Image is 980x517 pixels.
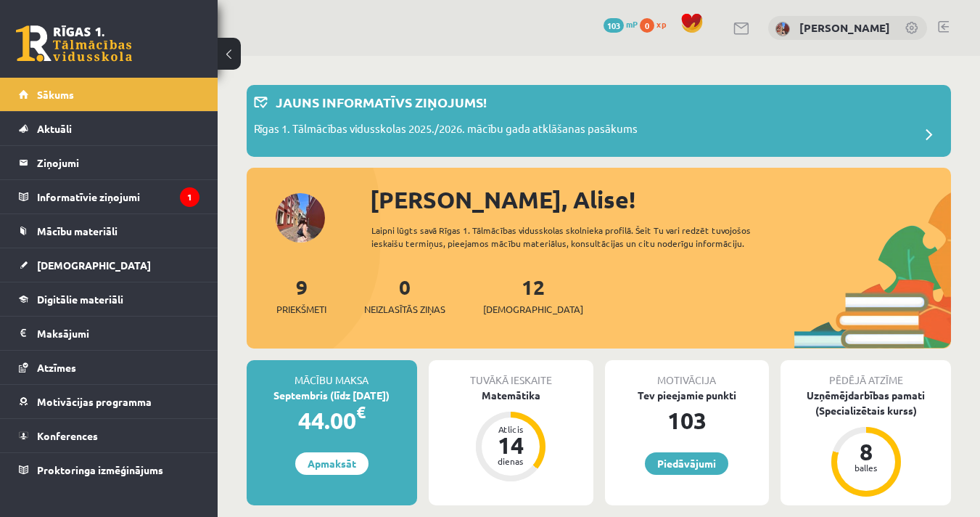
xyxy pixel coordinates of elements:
span: Atzīmes [37,361,76,374]
a: Maksājumi [19,317,199,350]
a: [PERSON_NAME] [799,20,890,35]
div: Septembris (līdz [DATE]) [247,388,417,403]
div: Atlicis [489,425,532,433]
div: balles [844,463,888,472]
a: Proktoringa izmēģinājums [19,453,199,487]
span: Priekšmeti [276,302,326,317]
div: Laipni lūgts savā Rīgas 1. Tālmācības vidusskolas skolnieka profilā. Šeit Tu vari redzēt tuvojošo... [371,224,794,250]
a: Piedāvājumi [645,452,728,475]
div: dienas [489,457,532,465]
a: 0 xp [640,18,673,30]
a: Ziņojumi [19,146,199,179]
span: € [356,402,366,423]
a: Atzīmes [19,351,199,384]
p: Jauns informatīvs ziņojums! [276,92,487,112]
a: Matemātika Atlicis 14 dienas [429,388,593,484]
span: Proktoringa izmēģinājums [37,463,163,476]
a: 12[DEMOGRAPHIC_DATA] [483,274,583,317]
span: [DEMOGRAPHIC_DATA] [483,302,583,317]
legend: Maksājumi [37,317,199,350]
legend: Ziņojumi [37,146,199,179]
div: Tev pieejamie punkti [605,388,770,403]
a: Mācību materiāli [19,214,199,248]
div: Pēdējā atzīme [781,360,951,388]
a: Sākums [19,78,199,111]
div: [PERSON_NAME], Alise! [370,182,951,217]
p: Rīgas 1. Tālmācības vidusskolas 2025./2026. mācību gada atklāšanas pasākums [254,121,638,141]
a: Informatīvie ziņojumi1 [19,180,199,213]
span: 0 [640,18,654,33]
span: Mācību materiāli [37,224,118,237]
legend: Informatīvie ziņojumi [37,180,199,213]
span: Aktuāli [37,122,72,135]
span: Sākums [37,88,74,101]
a: [DEMOGRAPHIC_DATA] [19,248,199,282]
i: 1 [180,187,199,207]
img: Alise Veženkova [775,22,790,36]
a: Rīgas 1. Tālmācības vidusskola [16,25,132,62]
span: xp [656,18,666,30]
span: 103 [604,18,624,33]
a: 9Priekšmeti [276,274,326,317]
div: Motivācija [605,360,770,388]
span: Motivācijas programma [37,395,152,408]
span: Konferences [37,429,98,442]
div: Tuvākā ieskaite [429,360,593,388]
a: Apmaksāt [295,452,368,475]
span: Neizlasītās ziņas [364,302,445,317]
span: mP [626,18,638,30]
span: [DEMOGRAPHIC_DATA] [37,258,151,272]
div: 8 [844,440,888,463]
a: Jauns informatīvs ziņojums! Rīgas 1. Tālmācības vidusskolas 2025./2026. mācību gada atklāšanas pa... [254,92,944,150]
a: 103 mP [604,18,638,30]
div: Matemātika [429,388,593,403]
div: 44.00 [247,403,417,438]
div: Uzņēmējdarbības pamati (Specializētais kurss) [781,388,951,418]
a: Digitālie materiāli [19,282,199,316]
span: Digitālie materiāli [37,293,123,306]
a: Uzņēmējdarbības pamati (Specializētais kurss) 8 balles [781,388,951,499]
a: 0Neizlasītās ziņas [364,274,445,317]
a: Motivācijas programma [19,385,199,418]
a: Konferences [19,419,199,452]
div: Mācību maksa [247,360,417,388]
div: 14 [489,433,532,457]
a: Aktuāli [19,112,199,145]
div: 103 [605,403,770,438]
